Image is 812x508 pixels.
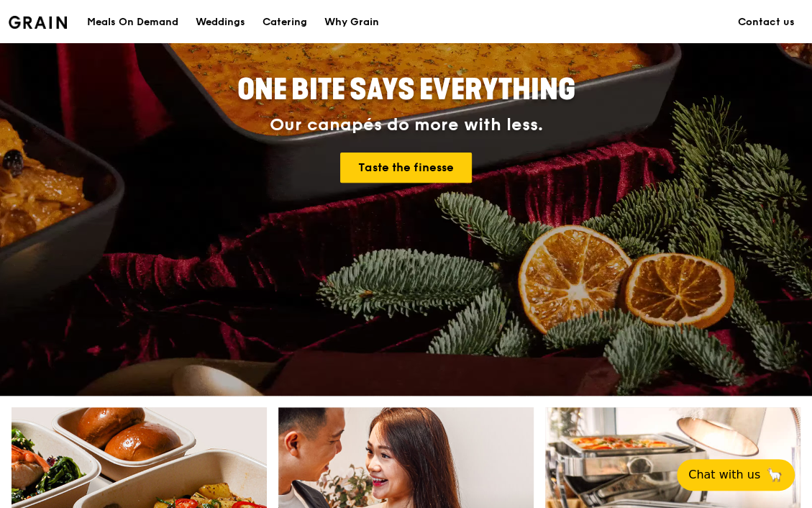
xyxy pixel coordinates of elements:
[316,1,388,44] a: Why Grain
[324,1,379,44] div: Why Grain
[729,1,803,44] a: Contact us
[87,1,178,44] div: Meals On Demand
[688,466,760,484] span: Chat with us
[254,1,316,44] a: Catering
[677,459,795,491] button: Chat with us🦙
[263,1,307,44] div: Catering
[9,16,67,29] img: Grain
[147,115,665,135] div: Our canapés do more with less.
[237,73,575,107] span: ONE BITE SAYS EVERYTHING
[187,1,254,44] a: Weddings
[766,466,783,484] span: 🦙
[340,153,472,183] a: Taste the finesse
[196,1,245,44] div: Weddings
